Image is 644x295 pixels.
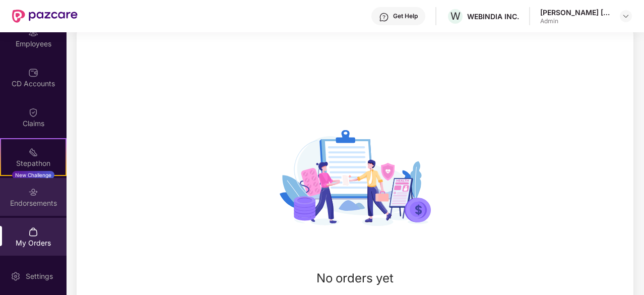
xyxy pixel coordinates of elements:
[28,28,38,38] img: svg+xml;base64,PHN2ZyBpZD0iRW1wbG95ZWVzIiB4bWxucz0iaHR0cDovL3d3dy53My5vcmcvMjAwMC9zdmciIHdpZHRoPS...
[450,10,461,22] span: W
[540,8,611,17] div: [PERSON_NAME] [PERSON_NAME]
[622,12,630,20] img: svg+xml;base64,PHN2ZyBpZD0iRHJvcGRvd24tMzJ4MzIiIHhtbG5zPSJodHRwOi8vd3d3LnczLm9yZy8yMDAwL3N2ZyIgd2...
[393,12,418,20] div: Get Help
[28,68,38,78] img: svg+xml;base64,PHN2ZyBpZD0iQ0RfQWNjb3VudHMiIGRhdGEtbmFtZT0iQ0QgQWNjb3VudHMiIHhtbG5zPSJodHRwOi8vd3...
[23,271,56,281] div: Settings
[28,107,38,117] img: svg+xml;base64,PHN2ZyBpZD0iQ2xhaW0iIHhtbG5zPSJodHRwOi8vd3d3LnczLm9yZy8yMDAwL3N2ZyIgd2lkdGg9IjIwIi...
[1,158,66,168] div: Stepathon
[12,171,54,179] div: New Challenge
[379,12,389,22] img: svg+xml;base64,PHN2ZyBpZD0iSGVscC0zMngzMiIgeG1sbnM9Imh0dHA6Ly93d3cudzMub3JnLzIwMDAvc3ZnIiB3aWR0aD...
[28,187,38,197] img: svg+xml;base64,PHN2ZyBpZD0iRW5kb3JzZW1lbnRzIiB4bWxucz0iaHR0cDovL3d3dy53My5vcmcvMjAwMC9zdmciIHdpZH...
[28,147,38,157] img: svg+xml;base64,PHN2ZyB4bWxucz0iaHR0cDovL3d3dy53My5vcmcvMjAwMC9zdmciIHdpZHRoPSIyMSIgaGVpZ2h0PSIyMC...
[28,227,38,237] img: svg+xml;base64,PHN2ZyBpZD0iTXlfT3JkZXJzIiBkYXRhLW5hbWU9Ik15IE9yZGVycyIgeG1sbnM9Imh0dHA6Ly93d3cudz...
[467,12,519,21] div: WEBINDIA INC.
[11,271,21,281] img: svg+xml;base64,PHN2ZyBpZD0iU2V0dGluZy0yMHgyMCIgeG1sbnM9Imh0dHA6Ly93d3cudzMub3JnLzIwMDAvc3ZnIiB3aW...
[12,10,78,23] img: New Pazcare Logo
[316,269,394,288] div: No orders yet
[280,102,431,254] img: svg+xml;base64,PHN2ZyBpZD0iTXlfb3JkZXJzX3BsYWNlaG9sZGVyIiB4bWxucz0iaHR0cDovL3d3dy53My5vcmcvMjAwMC...
[540,17,611,25] div: Admin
